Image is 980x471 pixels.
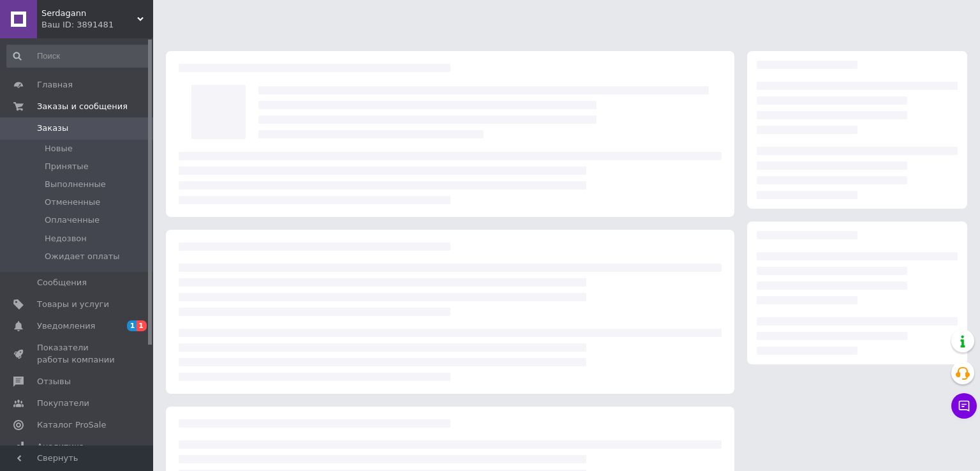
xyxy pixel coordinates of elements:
[37,342,118,365] span: Показатели работы компании
[37,101,128,112] span: Заказы и сообщения
[45,179,106,190] span: Выполненные
[41,19,153,31] div: Ваш ID: 3891481
[137,320,147,331] span: 1
[37,299,109,310] span: Товары и услуги
[45,251,120,262] span: Ожидает оплаты
[37,398,89,409] span: Покупатели
[951,393,977,419] button: Чат с покупателем
[37,320,95,332] span: Уведомления
[37,441,84,452] span: Аналитика
[37,123,68,134] span: Заказы
[41,8,137,19] span: Serdagann
[37,79,73,91] span: Главная
[45,143,73,154] span: Новые
[45,214,100,226] span: Оплаченные
[45,161,89,172] span: Принятые
[37,277,87,288] span: Сообщения
[37,376,71,387] span: Отзывы
[45,233,87,244] span: Недозвон
[6,45,151,68] input: Поиск
[37,419,106,431] span: Каталог ProSale
[127,320,137,331] span: 1
[45,197,100,208] span: Отмененные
